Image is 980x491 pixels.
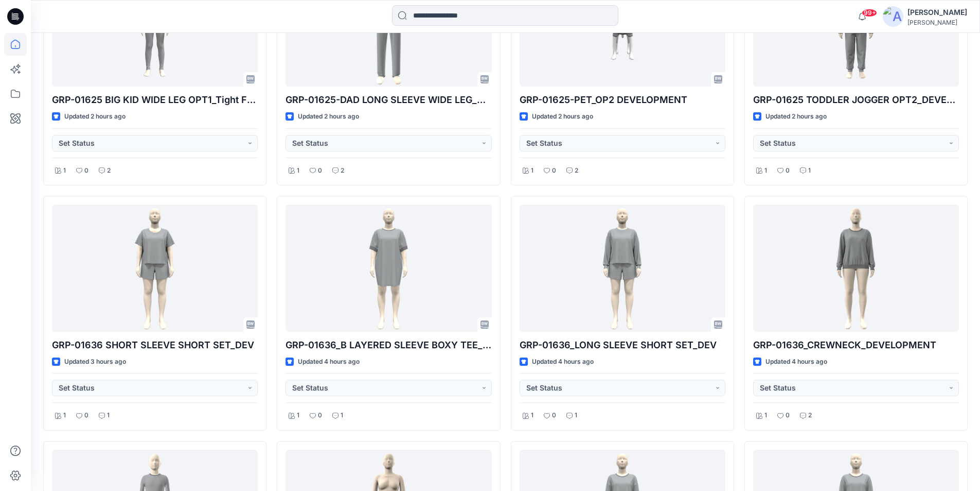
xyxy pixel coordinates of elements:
p: 2 [107,165,111,176]
a: GRP-01636_CREWNECK_DEVELOPMENT [753,205,959,332]
p: 1 [297,410,299,421]
p: 1 [764,410,767,421]
a: GRP-01636_LONG SLEEVE SHORT SET_DEV [520,205,725,332]
p: Updated 2 hours ago [298,111,359,122]
p: GRP-01636 SHORT SLEEVE SHORT SET_DEV [52,338,258,352]
p: Updated 4 hours ago [298,357,360,367]
p: 0 [318,165,322,176]
p: 1 [531,165,533,176]
p: 2 [341,165,344,176]
img: avatar [883,6,903,27]
p: 1 [107,410,110,421]
p: Updated 4 hours ago [765,357,827,367]
p: 1 [341,410,343,421]
p: Updated 4 hours ago [532,357,594,367]
p: 0 [318,410,322,421]
p: Updated 3 hours ago [64,357,126,367]
p: Updated 2 hours ago [765,111,827,122]
span: 99+ [862,9,877,17]
p: 2 [808,410,812,421]
p: 1 [531,410,533,421]
a: GRP-01636_B LAYERED SLEEVE BOXY TEE_DEV [286,205,491,332]
p: GRP-01625-PET_OP2 DEVELOPMENT [520,93,725,107]
p: GRP-01636_LONG SLEEVE SHORT SET_DEV [520,338,725,352]
p: 0 [786,165,790,176]
p: Updated 2 hours ago [532,111,593,122]
p: 1 [297,165,299,176]
div: [PERSON_NAME] [907,6,967,19]
p: 2 [575,165,578,176]
p: 1 [63,410,66,421]
p: 1 [808,165,811,176]
div: [PERSON_NAME] [907,19,967,26]
p: 0 [786,410,790,421]
p: 1 [764,165,767,176]
p: GRP-01636_CREWNECK_DEVELOPMENT [753,338,959,352]
p: GRP-01625-DAD LONG SLEEVE WIDE LEG_DEVELOPMENT [286,93,491,107]
a: GRP-01636 SHORT SLEEVE SHORT SET_DEV [52,205,258,332]
p: 0 [84,410,88,421]
p: GRP-01636_B LAYERED SLEEVE BOXY TEE_DEV [286,338,491,352]
p: 0 [552,165,556,176]
p: GRP-01625 BIG KID WIDE LEG OPT1_Tight Fit_DEVELOPMENT [52,93,258,107]
p: 1 [63,165,66,176]
p: Updated 2 hours ago [64,111,126,122]
p: GRP-01625 TODDLER JOGGER OPT2_DEVELOPMENT [753,93,959,107]
p: 1 [575,410,577,421]
p: 0 [552,410,556,421]
p: 0 [84,165,88,176]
